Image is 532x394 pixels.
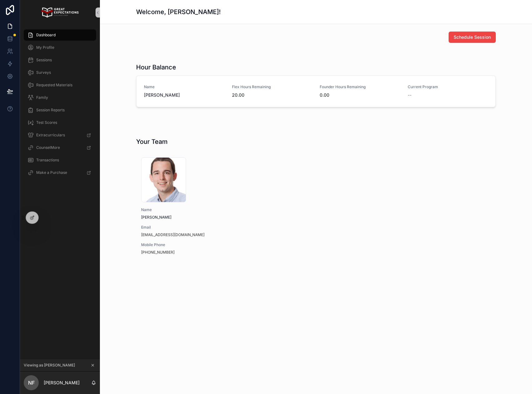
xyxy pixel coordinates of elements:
[24,79,96,91] a: Requested Materials
[24,29,96,41] a: Dashboard
[24,129,96,141] a: Extracurriculars
[44,380,80,386] p: [PERSON_NAME]
[454,34,491,40] span: Schedule Session
[232,92,313,98] span: 20.00
[24,54,96,66] a: Sessions
[36,45,54,50] span: My Profile
[24,42,96,53] a: My Profile
[36,83,72,88] span: Requested Materials
[24,104,96,116] a: Session Reports
[232,84,313,89] span: Flex Hours Remaining
[20,25,100,186] div: scrollable content
[141,250,175,255] a: [PHONE_NUMBER]
[136,137,168,146] h1: Your Team
[36,158,59,163] span: Transactions
[36,170,67,175] span: Make a Purchase
[141,232,204,237] a: [EMAIL_ADDRESS][DOMAIN_NAME]
[24,142,96,153] a: CounselMore
[408,84,488,89] span: Current Program
[24,167,96,178] a: Make a Purchase
[36,33,56,38] span: Dashboard
[36,108,65,113] span: Session Reports
[408,92,411,98] span: --
[36,70,51,75] span: Surveys
[141,242,251,247] span: Mobile Phone
[136,8,221,16] h1: Welcome, [PERSON_NAME]!
[24,67,96,78] a: Surveys
[28,379,35,386] span: NF
[320,84,400,89] span: Founder Hours Remaining
[320,92,400,98] span: 0.00
[141,207,251,212] span: Name
[141,225,251,230] span: Email
[36,133,65,138] span: Extracurriculars
[24,154,96,166] a: Transactions
[41,8,78,18] img: App logo
[136,63,176,72] h1: Hour Balance
[36,120,57,125] span: Test Scores
[144,84,224,89] span: Name
[36,58,52,63] span: Sessions
[24,117,96,128] a: Test Scores
[36,145,60,150] span: CounselMore
[141,215,251,220] span: [PERSON_NAME]
[24,363,75,368] span: Viewing as [PERSON_NAME]
[36,95,48,100] span: Family
[144,92,224,98] span: [PERSON_NAME]
[24,92,96,103] a: Family
[449,32,496,43] button: Schedule Session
